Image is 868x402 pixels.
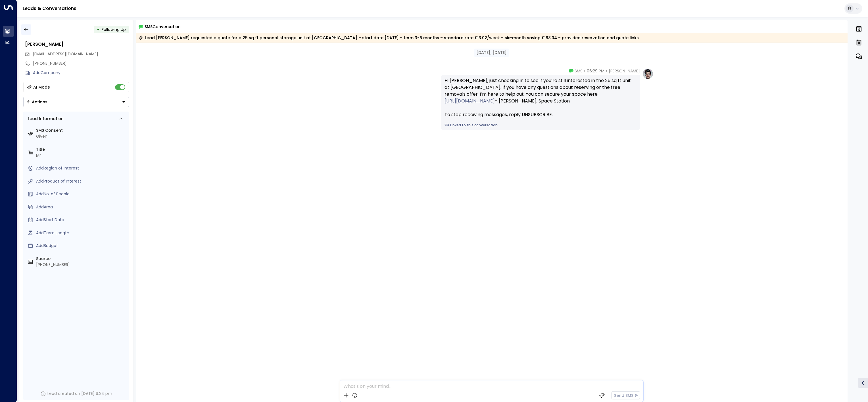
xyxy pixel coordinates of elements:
[47,391,112,397] div: Lead created on [DATE] 6:24 pm
[609,68,640,74] span: [PERSON_NAME]
[33,51,98,57] span: [EMAIL_ADDRESS][DOMAIN_NAME]
[584,68,585,74] span: •
[36,256,127,262] label: Source
[139,35,639,41] div: Lead [PERSON_NAME] requested a quote for a 25 sq ft personal storage unit at [GEOGRAPHIC_DATA] – ...
[26,99,47,104] div: Actions
[33,60,129,66] div: [PHONE_NUMBER]
[445,123,637,128] a: Linked to this conversation
[36,146,127,152] label: Title
[36,127,127,133] label: SMS Consent
[642,68,654,79] img: profile-logo.png
[36,178,127,184] div: AddProduct of Interest
[36,152,127,158] div: Mr
[33,70,129,76] div: AddCompany
[102,27,126,32] span: Following Up
[25,41,129,48] div: [PERSON_NAME]
[36,191,127,197] div: AddNo. of People
[36,217,127,223] div: AddStart Date
[33,51,98,57] span: colinericwenlock@gmail.com
[23,97,129,107] button: Actions
[36,262,127,268] div: [PHONE_NUMBER]
[587,68,604,74] span: 06:29 PM
[606,68,607,74] span: •
[33,84,50,90] div: AI Mode
[445,98,495,104] a: [URL][DOMAIN_NAME]
[474,49,509,57] div: [DATE], [DATE]
[36,230,127,236] div: AddTerm Length
[23,97,129,107] div: Button group with a nested menu
[445,77,637,118] div: Hi [PERSON_NAME], just checking in to see if you’re still interested in the 25 sq ft unit at [GEO...
[575,68,583,74] span: SMS
[26,116,64,122] div: Lead Information
[36,165,127,171] div: AddRegion of Interest
[145,23,181,30] span: SMS Conversation
[36,243,127,249] div: AddBudget
[36,133,127,139] div: Given
[36,204,127,210] div: AddArea
[97,24,100,35] div: •
[23,5,76,12] a: Leads & Conversations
